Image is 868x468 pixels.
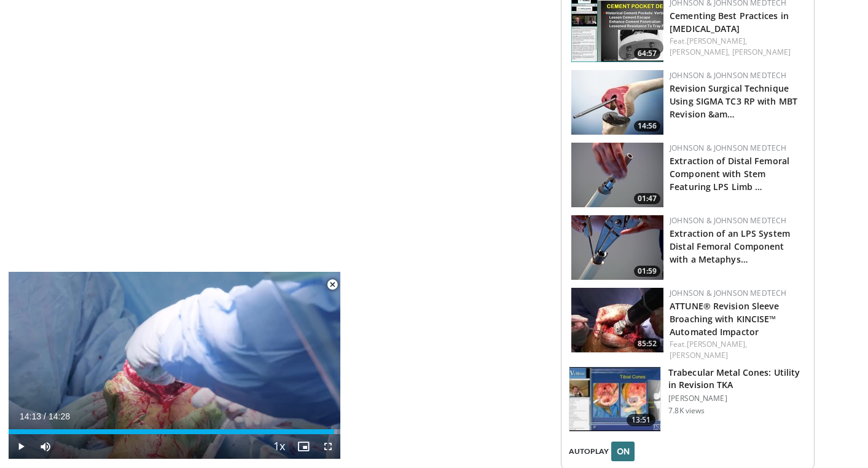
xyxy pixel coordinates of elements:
a: [PERSON_NAME] [670,350,728,360]
a: 85:52 [571,288,663,352]
a: 14:56 [571,70,663,135]
p: [PERSON_NAME] [668,394,807,403]
div: Progress Bar [9,429,340,434]
p: 7.8K views [668,406,705,416]
span: 14:56 [634,121,660,132]
a: 01:47 [571,143,663,207]
span: 85:52 [634,338,660,349]
span: 01:59 [634,266,660,277]
span: 14:13 [20,411,41,421]
a: Revision Surgical Technique Using SIGMA TC3 RP with MBT Revision &am… [670,82,797,120]
img: 286158_0001_1.png.150x105_q85_crop-smart_upscale.jpg [569,367,660,431]
button: Close [320,272,345,298]
button: Mute [33,434,58,459]
video-js: Video Player [9,272,340,459]
button: Playback Rate [267,434,291,459]
a: Extraction of an LPS System Distal Femoral Component with a Metaphys… [670,228,790,265]
img: af3485f2-10cf-4bcc-9d0f-d220db1f3191.150x105_q85_crop-smart_upscale.jpg [571,143,663,207]
a: Cementing Best Practices in [MEDICAL_DATA] [670,10,789,34]
a: [PERSON_NAME] [732,47,791,57]
div: Feat. [670,36,804,58]
span: AUTOPLAY [569,446,609,457]
span: / [44,411,46,421]
a: [PERSON_NAME], [687,339,747,349]
div: Feat. [670,339,804,361]
a: [PERSON_NAME], [687,36,747,46]
a: Johnson & Johnson MedTech [670,288,786,298]
a: Johnson & Johnson MedTech [670,215,786,226]
a: Extraction of Distal Femoral Component with Stem Featuring LPS Limb … [670,155,789,192]
img: a6cc4739-87cc-4358-abd9-235c6f460cb9.150x105_q85_crop-smart_upscale.jpg [571,288,663,352]
a: ATTUNE® Revision Sleeve Broaching with KINCISE™ Automated Impactor [670,300,779,338]
a: [PERSON_NAME], [670,47,730,57]
a: 13:51 Trabecular Metal Cones: Utility in Revision TKA [PERSON_NAME] 7.8K views [569,367,807,432]
span: 13:51 [627,414,656,426]
img: 49d49764-3678-4170-bb62-aab4f784092b.150x105_q85_crop-smart_upscale.jpg [571,70,663,135]
a: Johnson & Johnson MedTech [670,143,786,153]
button: ON [611,442,635,461]
img: db05b051-31c8-4652-9be6-c65d7d270b55.150x105_q85_crop-smart_upscale.jpg [571,215,663,280]
a: Johnson & Johnson MedTech [670,70,786,81]
span: 01:47 [634,193,660,204]
a: 01:59 [571,215,663,280]
button: Fullscreen [316,434,340,459]
span: 64:57 [634,48,660,59]
span: 14:28 [49,411,70,421]
h3: Trabecular Metal Cones: Utility in Revision TKA [668,367,807,391]
button: Play [9,434,33,459]
button: Enable picture-in-picture mode [291,434,316,459]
